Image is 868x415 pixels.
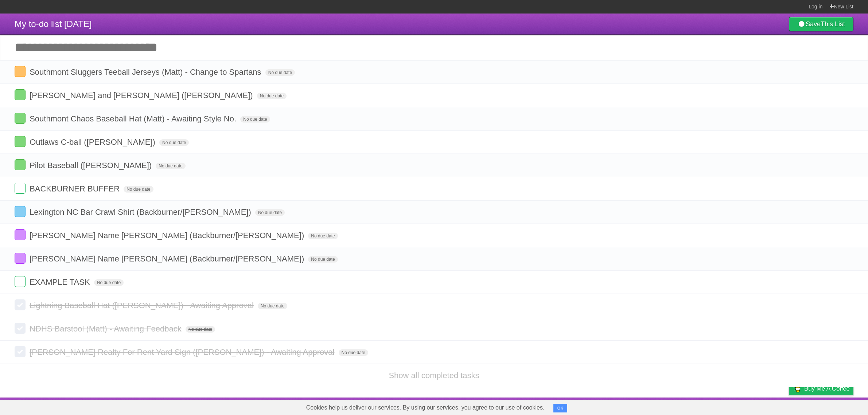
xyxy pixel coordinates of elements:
a: SaveThis List [789,17,853,31]
span: [PERSON_NAME] Realty For Rent Yard Sign ([PERSON_NAME]) - Awaiting Approval [30,348,336,357]
span: Southmont Chaos Baseball Hat (Matt) - Awaiting Style No. [30,114,238,123]
span: Southmont Sluggers Teeball Jerseys (Matt) - Change to Spartans [30,67,263,77]
a: Buy me a coffee [789,382,853,395]
label: Done [15,206,26,217]
span: Buy me a coffee [804,382,850,395]
label: Done [15,229,26,240]
span: No due date [240,116,270,123]
label: Done [15,323,26,334]
label: Done [15,136,26,147]
label: Done [15,299,26,310]
a: Show all completed tasks [389,371,479,380]
label: Done [15,89,26,100]
label: Done [15,66,26,77]
img: Buy me a coffee [793,382,802,395]
span: [PERSON_NAME] and [PERSON_NAME] ([PERSON_NAME]) [30,91,255,100]
a: Privacy [779,399,798,413]
span: No due date [255,209,285,216]
span: Outlaws C-ball ([PERSON_NAME]) [30,137,157,147]
span: No due date [94,279,124,286]
span: My to-do list [DATE] [15,19,92,29]
a: About [692,399,707,413]
label: Done [15,346,26,357]
span: No due date [156,163,185,169]
a: Suggest a feature [807,399,853,413]
a: Developers [716,399,746,413]
a: Terms [755,399,771,413]
span: No due date [159,139,189,146]
span: No due date [258,303,287,309]
span: [PERSON_NAME] Name [PERSON_NAME] (Backburner/[PERSON_NAME]) [30,231,306,240]
span: Cookies help us deliver our services. By using our services, you agree to our use of cookies. [299,400,552,415]
span: No due date [265,69,295,76]
span: [PERSON_NAME] Name [PERSON_NAME] (Backburner/[PERSON_NAME]) [30,254,306,263]
span: BACKBURNER BUFFER [30,184,121,193]
span: Pilot Baseball ([PERSON_NAME]) [30,161,153,170]
span: NDHS Barstool (Matt) - Awaiting Feedback [30,324,183,333]
span: No due date [124,186,153,193]
span: Lexington NC Bar Crawl Shirt (Backburner/[PERSON_NAME]) [30,207,253,217]
button: OK [553,404,568,412]
span: No due date [257,93,287,99]
span: No due date [308,256,338,263]
span: EXAMPLE TASK [30,278,92,287]
span: No due date [186,326,215,333]
label: Done [15,276,26,287]
label: Done [15,113,26,124]
b: This List [821,20,845,28]
label: Done [15,183,26,194]
span: Lightning Baseball Hat ([PERSON_NAME]) - Awaiting Approval [30,301,256,310]
label: Done [15,253,26,264]
span: No due date [339,349,368,356]
label: Done [15,159,26,170]
span: No due date [308,233,338,239]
